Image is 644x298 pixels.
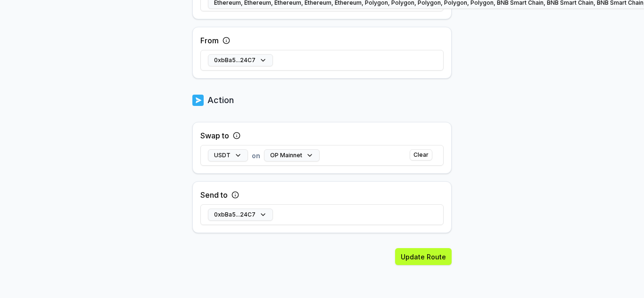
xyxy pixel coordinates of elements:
[200,130,229,141] label: Swap to
[200,189,228,201] label: Send to
[192,94,204,107] img: logo
[207,94,234,107] p: Action
[200,35,219,46] label: From
[208,149,248,161] button: USDT
[252,151,260,161] span: on
[264,149,320,161] button: OP Mainnet
[410,149,432,161] button: Clear
[395,248,452,265] button: Update Route
[208,209,273,221] button: 0xbBa5...24C7
[208,54,273,66] button: 0xbBa5...24C7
